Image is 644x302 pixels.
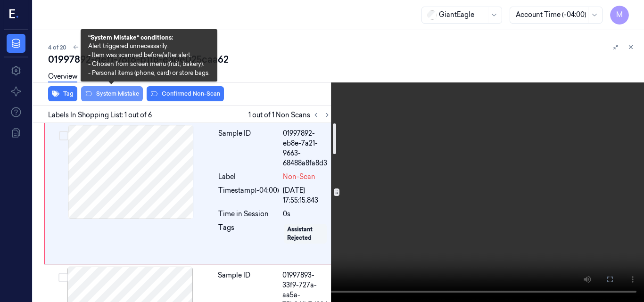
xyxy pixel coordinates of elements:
[283,129,330,168] div: 01997892-eb8e-7a21-9663-68488a8fa8d3
[48,110,152,120] span: Labels In Shopping List: 1 out of 6
[147,86,224,101] button: Confirmed Non-Scan
[283,209,330,219] div: 0s
[48,43,66,51] span: 4 of 20
[610,6,629,24] button: M
[48,86,77,101] button: Tag
[287,225,323,242] div: Assistant Rejected
[218,172,279,182] div: Label
[248,109,333,121] span: 1 out of 1 Non Scans
[283,172,315,182] span: Non-Scan
[218,129,279,168] div: Sample ID
[218,186,279,205] div: Timestamp (-04:00)
[218,223,279,258] div: Tags
[59,131,68,140] button: Select row
[48,72,77,82] a: Overview
[283,186,330,205] div: [DATE] 17:55:15.843
[58,273,68,282] button: Select row
[81,86,143,101] button: System Mistake
[218,209,279,219] div: Time in Session
[48,53,636,66] div: 01997892-def1-76f6-b1f8-e3de025caa62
